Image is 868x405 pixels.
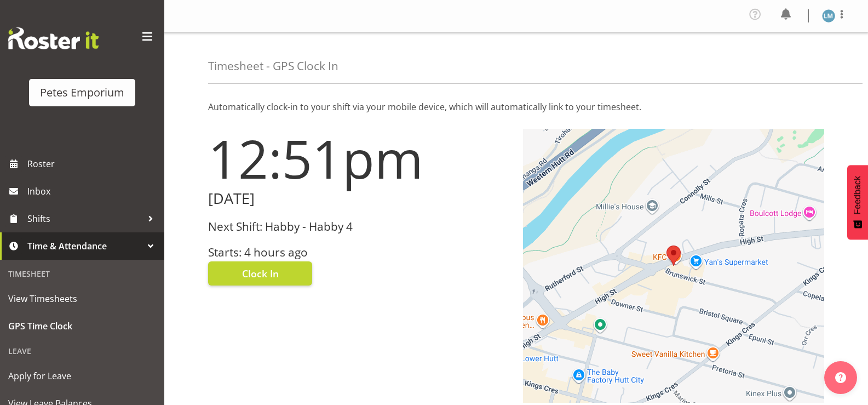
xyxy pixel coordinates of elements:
span: Shifts [27,210,142,227]
span: Clock In [242,266,279,281]
h4: Timesheet - GPS Clock In [208,60,338,72]
span: View Timesheets [8,290,156,307]
p: Automatically clock-in to your shift via your mobile device, which will automatically link to you... [208,100,824,113]
img: lianne-morete5410.jpg [822,9,835,22]
a: Apply for Leave [3,362,162,390]
span: Apply for Leave [8,368,156,384]
button: Clock In [208,261,312,286]
img: help-xxl-2.png [835,372,846,383]
h2: [DATE] [208,190,510,207]
span: Inbox [27,183,159,199]
button: Feedback - Show survey [847,165,868,239]
span: Time & Attendance [27,238,142,254]
a: View Timesheets [3,285,162,312]
h3: Next Shift: Habby - Habby 4 [208,220,510,233]
span: Roster [27,156,159,172]
span: Feedback [853,176,863,214]
div: Petes Emporium [40,84,124,101]
span: GPS Time Clock [8,318,156,334]
img: Rosterit website logo [8,27,99,49]
div: Timesheet [3,263,162,285]
h3: Starts: 4 hours ago [208,246,510,259]
a: GPS Time Clock [3,312,162,340]
h1: 12:51pm [208,129,510,188]
div: Leave [3,340,162,362]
